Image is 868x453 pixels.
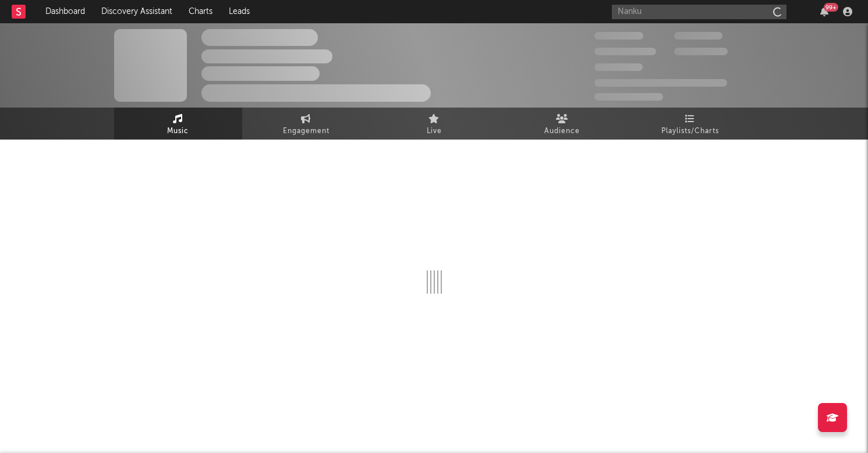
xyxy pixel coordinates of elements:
a: Engagement [242,108,370,140]
a: Audience [498,108,626,140]
span: Jump Score: 85.0 [594,93,663,101]
a: Playlists/Charts [626,108,754,140]
span: 1,00,000 [674,32,722,40]
span: 5,00,00,000 Monthly Listeners [594,79,727,87]
a: Music [114,108,242,140]
span: Live [427,124,442,138]
span: 10,00,000 [674,48,728,55]
a: Live [370,108,498,140]
span: 5,00,00,000 [594,48,656,55]
input: Search for artists [612,5,786,19]
span: 1,00,000 [594,63,643,71]
span: Audience [544,124,580,138]
span: Engagement [283,124,330,138]
span: 3,00,000 [594,32,643,40]
div: 99 + [824,3,838,12]
span: Playlists/Charts [661,124,719,138]
button: 99+ [820,7,828,16]
span: Music [167,124,189,138]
